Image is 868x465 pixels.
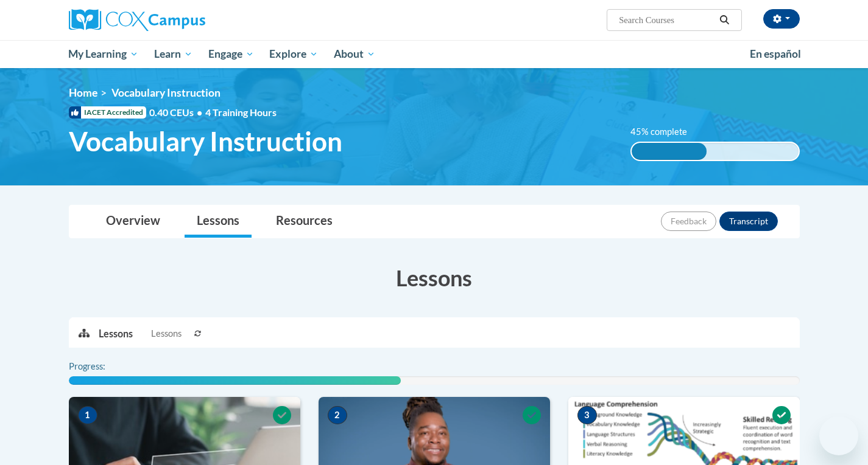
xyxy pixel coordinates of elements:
[715,13,733,27] button: Search
[69,125,342,157] span: Vocabulary Instruction
[819,416,858,455] iframe: Button to launch messaging window
[742,41,809,67] a: En español
[661,212,716,231] button: Feedback
[632,143,707,160] div: 45% complete
[328,406,347,424] span: 2
[78,406,97,424] span: 1
[151,327,182,340] span: Lessons
[111,86,221,99] span: Vocabulary Instruction
[208,47,254,61] span: Engage
[750,47,801,60] span: En español
[69,360,139,373] label: Progress:
[577,406,597,424] span: 3
[763,9,800,29] button: Account Settings
[51,40,818,68] div: Main menu
[68,47,138,61] span: My Learning
[94,205,172,238] a: Overview
[69,263,800,293] h3: Lessons
[326,40,383,68] a: About
[69,86,97,99] a: Home
[154,47,192,61] span: Learn
[99,327,133,340] p: Lessons
[69,9,300,31] a: Cox Campus
[69,9,205,31] img: Cox Campus
[200,40,262,68] a: Engage
[334,47,375,61] span: About
[69,106,146,119] span: IACET Accredited
[146,40,200,68] a: Learn
[261,40,326,68] a: Explore
[264,205,345,238] a: Resources
[61,40,147,68] a: My Learning
[197,106,202,118] span: •
[719,212,778,231] button: Transcript
[618,13,715,27] input: Search Courses
[205,106,277,118] span: 4 Training Hours
[149,106,205,119] span: 0.40 CEUs
[185,205,252,238] a: Lessons
[269,47,318,61] span: Explore
[630,125,700,139] label: 45% complete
